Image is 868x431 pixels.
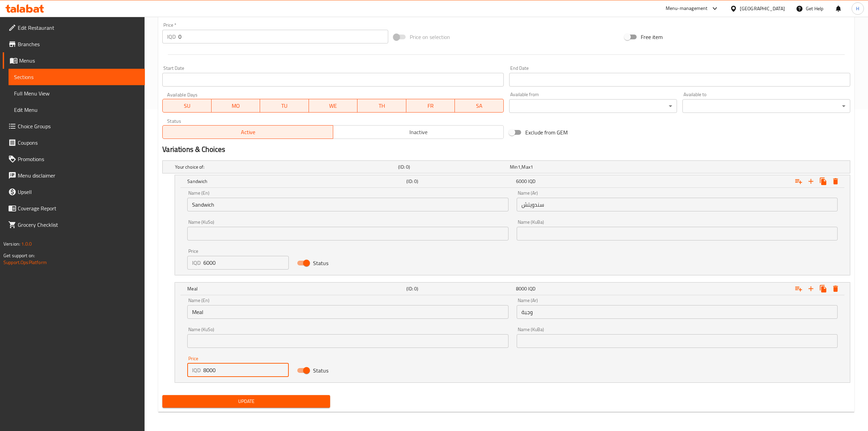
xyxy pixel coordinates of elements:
[805,283,817,295] button: Add new choice
[175,283,850,295] div: Expand
[162,144,850,155] h2: Variations & Choices
[3,184,145,200] a: Upsell
[516,284,527,293] span: 8000
[18,155,139,163] span: Promotions
[3,251,35,260] span: Get support on:
[14,73,139,81] span: Sections
[162,395,330,408] button: Update
[163,161,850,173] div: Expand
[175,164,395,170] h5: Your choice of:
[856,5,859,12] span: H
[9,102,145,118] a: Edit Menu
[175,175,850,187] div: Expand
[409,101,452,111] span: FR
[187,178,404,185] h5: Sandwich
[3,239,20,248] span: Version:
[641,33,663,41] span: Free item
[212,99,260,113] button: MO
[162,99,211,113] button: SU
[18,204,139,212] span: Coverage Report
[530,162,533,171] span: 1
[740,5,785,12] div: [GEOGRAPHIC_DATA]
[21,239,32,248] span: 1.0.0
[3,118,145,134] a: Choice Groups
[516,177,527,186] span: 6000
[517,305,838,319] input: Enter name Ar
[3,258,47,267] a: Support.OpsPlatform
[309,99,358,113] button: WE
[214,101,258,111] span: MO
[165,127,330,137] span: Active
[398,164,507,170] h5: (ID: 0)
[18,40,139,48] span: Branches
[187,305,508,319] input: Enter name En
[260,99,309,113] button: TU
[521,162,530,171] span: Max
[187,227,508,240] input: Enter name KuSo
[3,36,145,52] a: Branches
[360,101,404,111] span: TH
[3,217,145,233] a: Grocery Checklist
[517,227,838,240] input: Enter name KuBa
[203,363,289,377] input: Please enter price
[263,101,306,111] span: TU
[3,52,145,69] a: Menus
[19,56,139,65] span: Menus
[165,101,208,111] span: SU
[509,99,677,113] div: ​
[3,167,145,184] a: Menu disclaimer
[178,30,388,43] input: Please enter price
[525,128,568,136] span: Exclude from GEM
[455,99,504,113] button: SA
[9,69,145,85] a: Sections
[312,101,355,111] span: WE
[9,85,145,102] a: Full Menu View
[406,285,513,292] h5: (ID: 0)
[528,284,535,293] span: IQD
[3,200,145,217] a: Coverage Report
[817,283,829,295] button: Clone new choice
[517,198,838,211] input: Enter name Ar
[162,125,333,139] button: Active
[510,162,518,171] span: Min
[18,171,139,180] span: Menu disclaimer
[410,33,450,41] span: Price on selection
[682,99,850,113] div: ​
[805,175,817,187] button: Add new choice
[518,162,520,171] span: 1
[510,164,619,170] div: ,
[14,106,139,114] span: Edit Menu
[167,32,176,41] p: IQD
[187,285,404,292] h5: Meal
[336,127,501,137] span: Inactive
[406,99,455,113] button: FR
[18,122,139,130] span: Choice Groups
[192,366,201,374] p: IQD
[18,221,139,229] span: Grocery Checklist
[458,101,501,111] span: SA
[18,188,139,196] span: Upsell
[187,334,508,348] input: Enter name KuSo
[666,4,708,13] div: Menu-management
[3,134,145,151] a: Coupons
[829,283,842,295] button: Delete Meal
[333,125,504,139] button: Inactive
[313,259,328,267] span: Status
[357,99,406,113] button: TH
[18,24,139,32] span: Edit Restaurant
[168,397,325,406] span: Update
[829,175,842,187] button: Delete Sandwich
[187,198,508,211] input: Enter name En
[192,259,201,267] p: IQD
[528,177,535,186] span: IQD
[3,151,145,167] a: Promotions
[792,283,805,295] button: Add choice group
[203,256,289,270] input: Please enter price
[517,334,838,348] input: Enter name KuBa
[313,366,328,375] span: Status
[406,178,513,185] h5: (ID: 0)
[14,89,139,97] span: Full Menu View
[18,139,139,147] span: Coupons
[817,175,829,187] button: Clone new choice
[3,19,145,36] a: Edit Restaurant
